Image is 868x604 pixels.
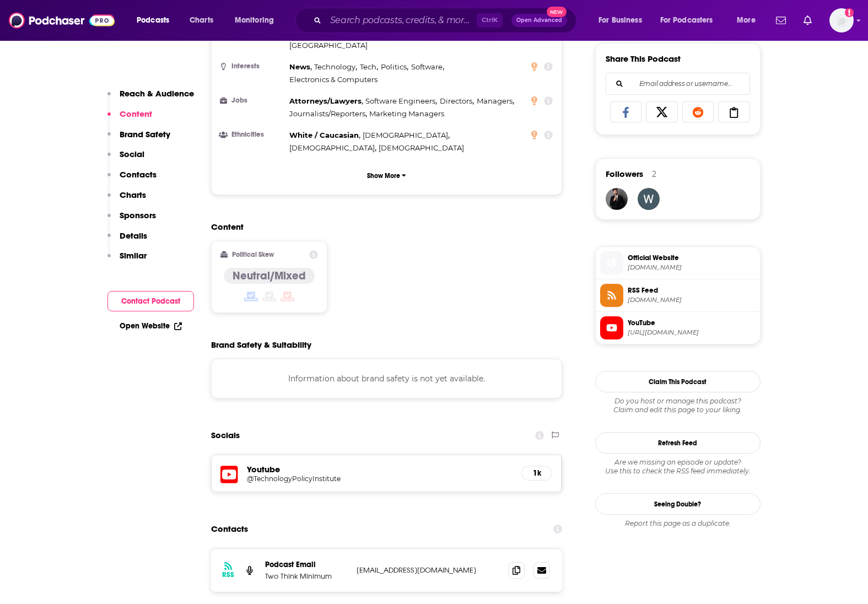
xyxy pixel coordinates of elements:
a: Charts [182,12,220,29]
span: [DEMOGRAPHIC_DATA] [363,131,448,139]
h2: Socials [211,425,240,446]
span: Tech [360,62,376,71]
span: For Podcasters [660,13,713,28]
h2: Brand Safety & Suitability [211,339,311,350]
button: open menu [129,12,184,29]
h3: Jobs [220,97,285,104]
span: Directors [440,96,472,105]
span: Journalists/Reporters [289,109,365,118]
p: Reach & Audience [120,88,194,99]
span: , [363,129,450,142]
div: Report this page as a duplicate. [595,519,761,528]
span: , [289,107,367,120]
span: Technology [314,62,355,71]
div: 2 [652,169,656,179]
button: Refresh Feed [595,432,761,454]
span: Do you host or manage this podcast? [595,397,761,406]
span: [DEMOGRAPHIC_DATA] [289,143,375,152]
a: @TechnologyPolicyInstitute [247,474,513,483]
p: Charts [120,190,146,200]
a: RSS Feed[DOMAIN_NAME] [600,284,756,307]
button: Reach & Audience [107,88,194,109]
span: , [365,95,437,107]
h3: Interests [220,63,285,70]
img: JohirMia [606,188,628,210]
h5: 1k [531,468,543,478]
h5: Youtube [247,464,513,474]
button: open menu [729,12,769,29]
span: , [477,95,514,107]
button: Contact Podcast [107,291,194,311]
h4: Neutral/Mixed [233,269,306,283]
span: , [289,142,376,154]
img: Podchaser - Follow, Share and Rate Podcasts [9,10,115,31]
div: Claim and edit this page to your liking. [595,397,761,414]
button: open menu [591,12,656,29]
p: [EMAIL_ADDRESS][DOMAIN_NAME] [357,565,500,575]
h2: Contacts [211,519,248,540]
a: Share on Reddit [682,101,714,122]
span: , [360,61,378,73]
p: Content [120,109,152,119]
p: Sponsors [120,210,156,220]
span: Followers [606,169,643,179]
button: Details [107,230,147,251]
button: open menu [653,12,729,29]
a: Seeing Double? [595,493,761,515]
p: Details [120,230,147,241]
span: White / Caucasian [289,131,359,139]
span: YouTube [628,318,756,328]
span: Electronics & Computers [289,75,378,84]
button: Show More [220,165,553,186]
a: YouTube[URL][DOMAIN_NAME] [600,316,756,339]
span: , [289,61,312,73]
h2: Content [211,222,554,232]
h2: Political Skew [232,251,274,258]
button: Charts [107,190,146,210]
span: Podcasts [137,13,169,28]
span: Software Engineers [365,96,435,105]
span: RSS Feed [628,285,756,295]
input: Search podcasts, credits, & more... [326,12,477,29]
img: weedloversusa [638,188,660,210]
p: Contacts [120,169,157,180]
div: Search followers [606,73,750,95]
span: [DEMOGRAPHIC_DATA] [379,143,464,152]
span: More [737,13,756,28]
p: Podcast Email [265,560,348,569]
p: Social [120,149,144,159]
span: Software [411,62,443,71]
a: Share on X/Twitter [646,101,678,122]
button: Similar [107,250,147,271]
span: Managers [477,96,513,105]
button: open menu [227,12,288,29]
h3: Share This Podcast [606,53,681,64]
a: Official Website[DOMAIN_NAME] [600,251,756,274]
span: Attorneys/Lawyers [289,96,362,105]
div: Are we missing an episode or update? Use this to check the RSS feed immediately. [595,458,761,476]
button: Brand Safety [107,129,170,149]
span: , [289,95,363,107]
div: Information about brand safety is not yet available. [211,359,563,398]
span: Ctrl K [477,13,503,28]
span: , [289,129,360,142]
span: , [314,61,357,73]
a: Open Website [120,321,182,331]
span: For Business [599,13,642,28]
p: Two Think Minimum [265,571,348,581]
span: Open Advanced [516,18,562,23]
a: Show notifications dropdown [772,11,790,30]
input: Email address or username... [615,73,741,94]
button: Contacts [107,169,157,190]
div: Search podcasts, credits, & more... [306,8,587,33]
span: feeds.soundcloud.com [628,296,756,304]
button: Claim This Podcast [595,371,761,392]
a: Copy Link [718,101,750,122]
button: Social [107,149,144,169]
button: Content [107,109,152,129]
span: , [381,61,408,73]
span: Charts [190,13,213,28]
